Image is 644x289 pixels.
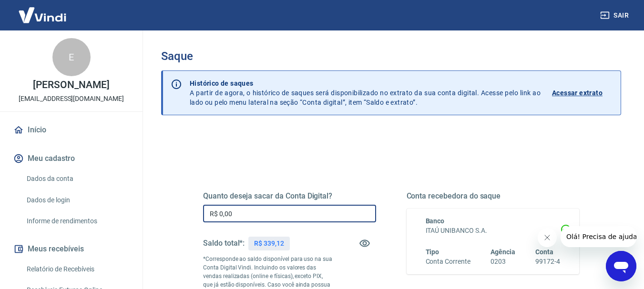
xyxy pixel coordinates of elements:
[33,80,109,90] p: [PERSON_NAME]
[190,79,541,107] p: A partir de agora, o histórico de saques será disponibilizado no extrato da sua conta digital. Ac...
[426,226,561,236] h6: ITAÚ UNIBANCO S.A.
[161,50,621,63] h3: Saque
[426,257,470,267] h6: Conta Corrente
[538,228,557,247] iframe: Fechar mensagem
[552,88,603,98] p: Acessar extrato
[426,217,445,225] span: Banco
[491,257,515,267] h6: 0203
[254,239,284,249] p: R$ 339,12
[407,191,580,201] h5: Conta recebedora do saque
[598,7,633,24] button: Sair
[203,191,376,201] h5: Quanto deseja sacar da Conta Digital?
[23,190,131,210] a: Dados de login
[11,120,131,140] a: Início
[426,248,440,256] span: Tipo
[52,38,91,76] div: E
[23,259,131,279] a: Relatório de Recebíveis
[606,251,636,281] iframe: Botão para abrir a janela de mensagens
[561,226,636,247] iframe: Mensagem da empresa
[6,7,80,14] span: Olá! Precisa de ajuda?
[23,211,131,231] a: Informe de rendimentos
[535,257,560,267] h6: 99172-4
[552,79,613,107] a: Acessar extrato
[203,239,245,248] h5: Saldo total*:
[11,0,73,30] img: Vindi
[535,248,553,256] span: Conta
[19,94,124,104] p: [EMAIL_ADDRESS][DOMAIN_NAME]
[11,239,131,259] button: Meus recebíveis
[491,248,515,256] span: Agência
[23,169,131,189] a: Dados da conta
[11,148,131,169] button: Meu cadastro
[190,79,541,88] p: Histórico de saques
